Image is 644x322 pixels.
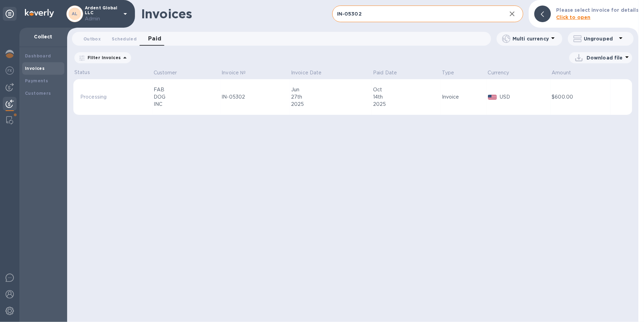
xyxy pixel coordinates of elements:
[587,54,623,61] p: Download file
[513,35,549,42] p: Multi currency
[154,69,186,76] span: Customer
[83,35,101,43] span: Outbox
[291,101,371,108] div: 2025
[112,35,137,43] span: Scheduled
[556,7,638,13] b: Please select invoice for details
[154,86,220,93] div: FAB
[500,93,550,101] p: USD
[552,93,610,101] div: $600.00
[25,91,51,96] b: Customers
[25,53,51,58] b: Dashboard
[85,15,119,22] p: Admin
[442,69,454,76] p: Type
[488,95,497,100] img: USD
[25,9,54,17] img: Logo
[552,69,571,76] p: Amount
[488,69,509,76] p: Currency
[442,93,486,101] div: Invoice
[291,93,371,101] div: 27th
[373,93,440,101] div: 14th
[584,35,617,42] p: Ungrouped
[442,69,463,76] span: Type
[85,55,121,61] p: Filter Invoices
[74,69,152,76] p: Status
[85,6,119,22] p: Ardent Global LLC
[221,69,246,76] p: Invoice №
[154,101,220,108] div: INC
[148,34,162,44] span: Paid
[552,69,580,76] span: Amount
[221,69,255,76] span: Invoice №
[25,78,48,83] b: Payments
[154,93,220,101] div: DOG
[488,69,518,76] span: Currency
[72,11,78,16] b: AL
[25,33,62,40] p: Collect
[291,86,371,93] div: Jun
[141,7,192,21] h1: Invoices
[291,69,322,76] p: Invoice Date
[221,93,289,101] div: IN-05302
[556,15,591,20] b: Click to open
[291,69,331,76] span: Invoice Date
[80,93,146,101] p: Processing
[25,66,45,71] b: Invoices
[373,69,406,76] span: Paid Date
[6,66,14,75] img: Foreign exchange
[3,7,17,21] div: Unpin categories
[373,101,440,108] div: 2025
[373,86,440,93] div: Oct
[154,69,177,76] p: Customer
[373,69,397,76] p: Paid Date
